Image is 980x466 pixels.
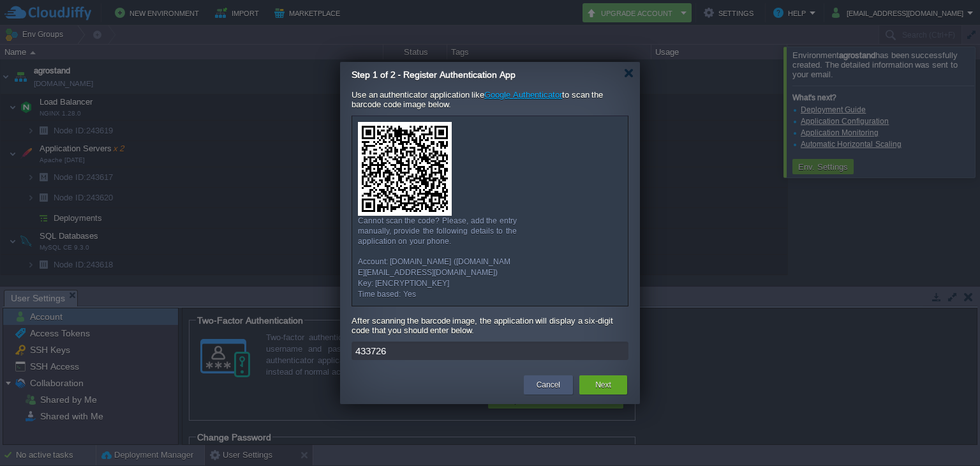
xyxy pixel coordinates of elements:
div: Account: [DOMAIN_NAME] ([DOMAIN_NAME][EMAIL_ADDRESS][DOMAIN_NAME]) Key: [ENCRYPTION_KEY] Time bas... [358,257,517,300]
button: Cancel [537,379,560,391]
a: Google Authenticator [484,90,562,100]
button: Next [595,379,611,391]
div: Use an authenticator application like to scan the barcode code image below. [352,90,628,109]
div: Cannot scan the code? Please, add the entry manually, provide the following details to the applic... [358,216,517,246]
div: After scanning the barcode image, the application will display a six-digit code that you should e... [352,316,628,335]
span: Step 1 of 2 - Register Authentication App [352,70,516,80]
